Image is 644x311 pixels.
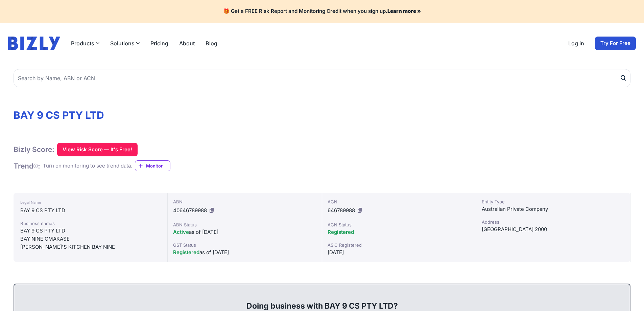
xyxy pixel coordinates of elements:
[328,248,471,257] div: [DATE]
[568,39,584,47] a: Log in
[14,145,54,154] h1: Bizly Score:
[146,162,170,169] span: Monitor
[110,39,140,47] button: Solutions
[20,243,161,251] div: [PERSON_NAME]'S KITCHEN BAY NINE
[328,198,471,205] div: ACN
[206,39,217,47] a: Blog
[173,229,189,235] span: Active
[179,39,195,47] a: About
[328,207,355,214] span: 646789988
[71,39,99,47] button: Products
[173,221,316,228] div: ABN Status
[135,160,170,171] a: Monitor
[14,109,630,121] h1: BAY 9 CS PTY LTD
[482,205,625,213] div: Australian Private Company
[482,225,625,234] div: [GEOGRAPHIC_DATA] 2000
[173,228,316,236] div: as of [DATE]
[595,37,636,50] a: Try For Free
[20,227,161,235] div: BAY 9 CS PTY LTD
[20,235,161,243] div: BAY NINE OMAKASE
[20,198,161,206] div: Legal Name
[14,69,630,87] input: Search by Name, ABN or ACN
[387,8,421,14] a: Learn more »
[20,206,161,215] div: BAY 9 CS PTY LTD
[328,229,354,235] span: Registered
[14,161,40,171] h1: Trend :
[173,248,316,257] div: as of [DATE]
[43,162,132,170] div: Turn on monitoring to see trend data.
[482,198,625,205] div: Entity Type
[8,8,636,15] h4: 🎁 Get a FREE Risk Report and Monitoring Credit when you sign up.
[482,219,625,225] div: Address
[173,249,199,256] span: Registered
[20,220,161,227] div: Business names
[173,207,207,214] span: 40646789988
[328,242,471,248] div: ASIC Registered
[173,242,316,248] div: GST Status
[328,221,471,228] div: ACN Status
[150,39,168,47] a: Pricing
[57,143,138,156] button: View Risk Score — It's Free!
[173,198,316,205] div: ABN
